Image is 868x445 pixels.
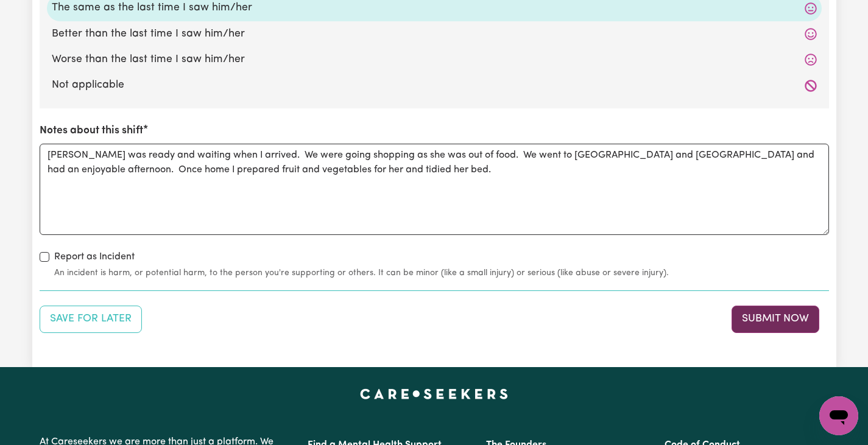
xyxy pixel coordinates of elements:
[40,123,143,139] label: Notes about this shift
[40,144,829,235] textarea: [PERSON_NAME] was ready and waiting when I arrived. We were going shopping as she was out of food...
[732,306,819,332] button: Submit your job report
[54,267,829,279] small: An incident is harm, or potential harm, to the person you're supporting or others. It can be mino...
[360,389,508,399] a: Careseekers home page
[54,250,135,264] label: Report as Incident
[52,52,817,68] label: Worse than the last time I saw him/her
[40,306,142,332] button: Save your job report
[52,26,817,42] label: Better than the last time I saw him/her
[52,77,817,93] label: Not applicable
[819,396,858,435] iframe: Button to launch messaging window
